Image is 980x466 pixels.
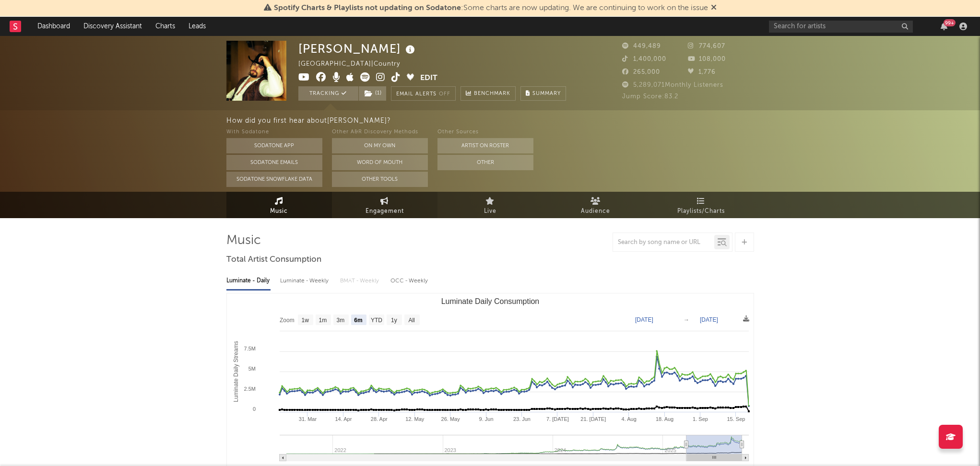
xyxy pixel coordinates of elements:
div: Other A&R Discovery Methods [332,127,428,138]
text: 23. Jun [513,416,530,422]
button: Tracking [298,86,358,101]
button: On My Own [332,138,428,153]
span: Music [270,206,288,217]
text: 12. May [405,416,425,422]
div: [PERSON_NAME] [298,41,417,57]
button: Summary [520,86,566,101]
span: Summary [532,91,561,96]
span: Total Artist Consumption [226,254,321,266]
a: Engagement [332,192,437,218]
span: Spotify Charts & Playlists not updating on Sodatone [274,4,461,12]
a: Playlists/Charts [649,192,754,218]
text: 6m [354,317,362,324]
button: 99+ [941,23,947,30]
button: Sodatone Emails [226,155,322,170]
text: 31. Mar [298,416,317,422]
span: 5,289,071 Monthly Listeners [622,82,723,88]
text: 1w [301,317,309,324]
div: [GEOGRAPHIC_DATA] | Country [298,58,411,70]
text: → [684,316,689,323]
text: 21. [DATE] [580,416,606,422]
text: [DATE] [700,316,718,323]
text: 18. Aug [655,416,673,422]
text: 9. Jun [479,416,493,422]
span: Live [484,206,496,217]
span: Dismiss [711,4,717,12]
text: 5M [248,366,255,372]
span: 1,776 [688,69,716,75]
span: 774,607 [688,43,725,49]
text: 15. Sep [727,416,745,422]
span: 108,000 [688,56,726,62]
text: 26. May [441,416,460,422]
button: Edit [420,72,437,84]
text: Zoom [280,317,295,324]
text: Luminate Daily Streams [233,341,239,402]
button: Artist on Roster [437,138,533,153]
span: 1,400,000 [622,56,666,62]
text: 1y [391,317,397,324]
a: Leads [182,17,213,36]
button: Other Tools [332,172,428,187]
button: Email AlertsOff [391,86,456,101]
div: OCC - Weekly [390,273,429,289]
text: 0 [252,406,255,412]
div: Luminate - Daily [226,273,271,289]
div: With Sodatone [226,127,322,138]
text: 1. Sep [693,416,708,422]
a: Charts [149,17,182,36]
button: Other [437,155,533,170]
em: Off [439,92,450,97]
text: 7. [DATE] [546,416,568,422]
div: Luminate - Weekly [280,273,331,289]
text: 14. Apr [335,416,352,422]
span: Engagement [366,206,404,217]
text: 7.5M [244,346,255,351]
button: Sodatone Snowflake Data [226,172,322,187]
text: 1m [319,317,327,324]
button: Word Of Mouth [332,155,428,170]
a: Dashboard [31,17,77,36]
input: Search for artists [769,21,913,33]
span: 265,000 [622,69,660,75]
span: Playlists/Charts [677,206,725,217]
a: Audience [543,192,649,218]
span: 449,489 [622,43,661,49]
span: Audience [581,206,610,217]
input: Search by song name or URL [613,239,714,246]
text: Luminate Daily Consumption [441,297,539,305]
text: [DATE] [635,316,653,323]
span: : Some charts are now updating. We are continuing to work on the issue [274,4,708,12]
text: YTD [370,317,382,324]
button: (1) [359,86,386,101]
a: Discovery Assistant [77,17,149,36]
a: Benchmark [460,86,516,101]
text: 3m [336,317,344,324]
text: 4. Aug [621,416,636,422]
span: ( 1 ) [358,86,387,101]
button: Sodatone App [226,138,322,153]
div: 99 + [944,19,956,26]
text: All [408,317,414,324]
span: Benchmark [474,88,510,100]
span: Jump Score: 83.2 [622,93,678,100]
text: 28. Apr [370,416,387,422]
a: Music [226,192,332,218]
a: Live [437,192,543,218]
text: 2.5M [244,386,255,392]
div: Other Sources [437,127,533,138]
